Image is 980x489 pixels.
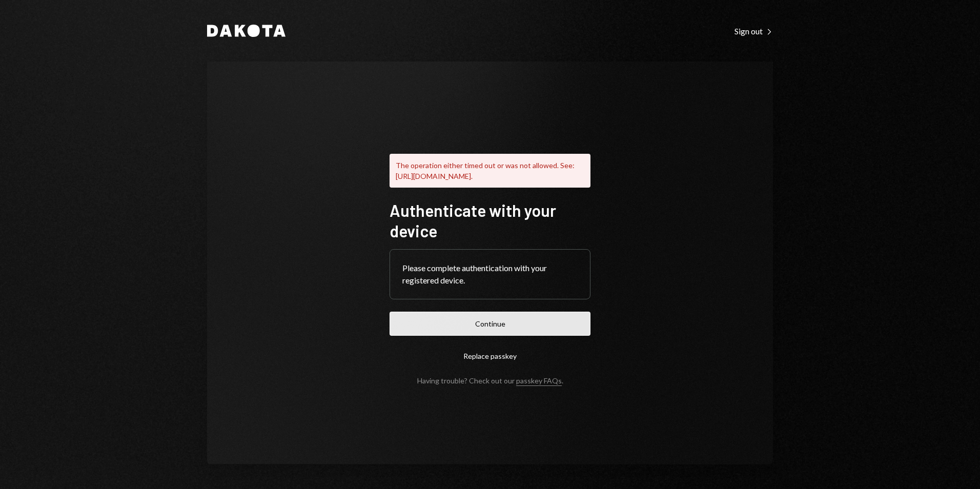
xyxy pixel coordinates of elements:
[402,262,578,287] div: Please complete authentication with your registered device.
[516,376,562,386] a: passkey FAQs
[390,200,590,241] h1: Authenticate with your device
[734,25,773,36] a: Sign out
[417,376,563,385] div: Having trouble? Check out our .
[390,154,590,188] div: The operation either timed out or was not allowed. See: [URL][DOMAIN_NAME].
[390,312,590,336] button: Continue
[734,26,773,36] div: Sign out
[390,344,590,368] button: Replace passkey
